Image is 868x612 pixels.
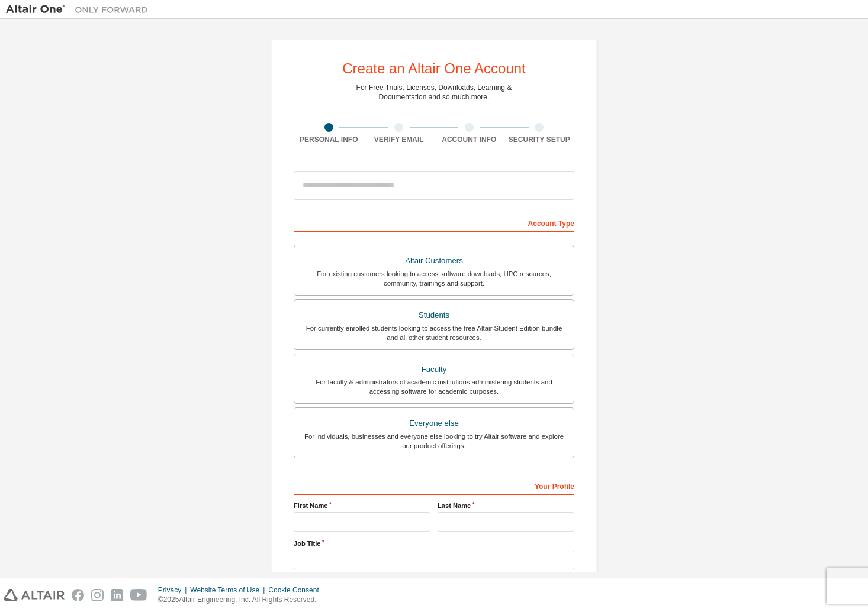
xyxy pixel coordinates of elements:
img: youtube.svg [130,589,147,601]
div: For existing customers looking to access software downloads, HPC resources, community, trainings ... [301,269,567,288]
div: For Free Trials, Licenses, Downloads, Learning & Documentation and so much more. [356,83,512,102]
div: Privacy [158,585,190,595]
img: instagram.svg [91,589,104,601]
p: © 2025 Altair Engineering, Inc. All Rights Reserved. [158,595,326,605]
label: First Name [294,501,430,510]
div: Altair Customers [301,252,567,269]
div: Cookie Consent [268,585,326,595]
label: Last Name [438,501,574,510]
div: Your Profile [294,476,574,495]
div: Security Setup [504,135,575,144]
img: altair_logo.svg [4,589,65,601]
label: Job Title [294,539,574,548]
div: Students [301,307,567,323]
div: For individuals, businesses and everyone else looking to try Altair software and explore our prod... [301,432,567,451]
div: Website Terms of Use [190,585,268,595]
div: For currently enrolled students looking to access the free Altair Student Edition bundle and all ... [301,323,567,342]
div: Create an Altair One Account [342,61,526,76]
div: Account Info [434,135,504,144]
img: facebook.svg [72,589,84,601]
div: For faculty & administrators of academic institutions administering students and accessing softwa... [301,377,567,396]
img: linkedin.svg [111,589,123,601]
div: Personal Info [294,135,364,144]
div: Everyone else [301,415,567,432]
div: Faculty [301,361,567,378]
div: Account Type [294,213,574,232]
img: Altair One [6,4,154,15]
div: Verify Email [364,135,435,144]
